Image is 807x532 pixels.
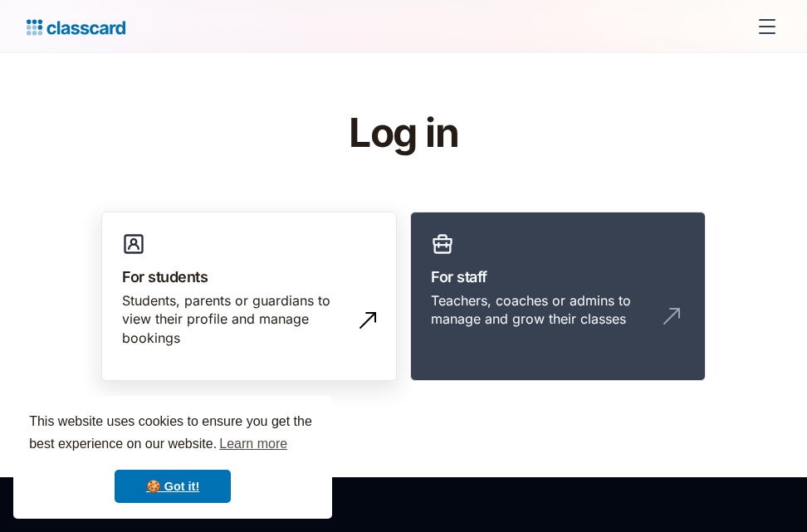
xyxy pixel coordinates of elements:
h1: Log in [140,111,668,155]
a: home [27,15,125,38]
a: dismiss cookie message [115,470,231,503]
div: menu [747,7,780,46]
h3: For staff [431,266,685,288]
div: Teachers, coaches or admins to manage and grow their classes [431,291,652,329]
a: learn more about cookies [217,432,290,456]
a: For staffTeachers, coaches or admins to manage and grow their classes [410,212,706,381]
span: This website uses cookies to ensure you get the best experience on our website. [29,412,316,456]
h3: For students [122,266,376,288]
div: Students, parents or guardians to view their profile and manage bookings [122,291,343,347]
div: cookieconsent [13,396,332,519]
a: For studentsStudents, parents or guardians to view their profile and manage bookings [101,212,397,381]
